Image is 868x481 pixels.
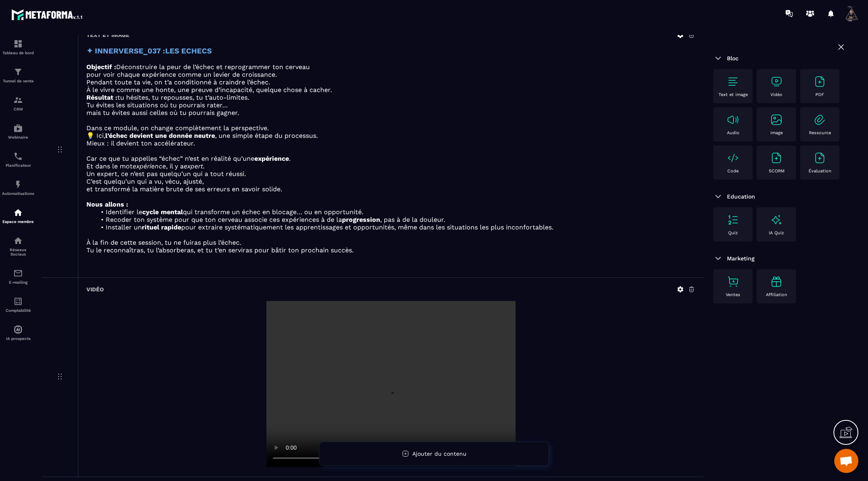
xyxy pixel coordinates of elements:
[86,94,695,101] p: tu hésites, tu repousses, tu t’auto-limites.
[142,223,181,231] strong: rituel rapide
[86,239,695,246] p: À la fin de cette session, tu ne fuiras plus l’échec.
[13,67,23,77] img: formation
[86,32,129,38] h6: Text et image
[727,193,755,200] span: Education
[834,449,858,473] a: Ouvrir le chat
[86,246,695,254] p: Tu le reconnaîtras, tu l’absorberas, et tu t’en serviras pour bâtir ton prochain succès.
[2,61,34,89] a: formationformationTunnel de vente
[813,113,826,126] img: text-image no-wra
[13,236,23,246] img: social-network
[769,168,784,174] p: SCORM
[86,78,695,86] p: Pendant toute ta vie, on t’a conditionné à craindre l’échec.
[13,180,23,189] img: automations
[86,132,695,139] p: 💡 Ici, , une simple étape du processus.
[2,135,34,139] p: Webinaire
[2,248,34,256] p: Réseaux Sociaux
[2,107,34,111] p: CRM
[86,109,695,117] p: mais tu évites aussi celles où tu pourrais gagner.
[770,213,783,226] img: text-image
[86,155,695,162] p: Car ce que tu appelles “échec” n’est en réalité qu’une .
[13,208,23,217] img: automations
[2,174,34,202] a: automationsautomationsAutomatisations
[86,139,695,147] p: Mieux : il devient ton accélérateur.
[86,178,695,185] p: C’est quelqu’un qui a vu, vécu, ajusté,
[184,162,203,170] em: expert
[770,275,783,288] img: text-image
[726,292,740,297] p: Ventes
[86,201,128,208] strong: Nous allons :
[96,216,695,223] li: Recoder ton système pour que ton cerveau associe ces expériences à de la , pas à de la douleur.
[13,268,23,278] img: email
[2,79,34,83] p: Tunnel de vente
[727,213,739,226] img: text-image no-wra
[13,151,23,161] img: scheduler
[96,223,695,231] li: Installer un pour extraire systématiquement les apprentissages et opportunités, même dans les sit...
[96,208,695,216] li: Identifier le qui transforme un échec en blocage… ou en opportunité.
[2,89,34,117] a: formationformationCRM
[86,101,695,109] p: Tu évites les situations où tu pourrais rater…
[809,168,831,174] p: Évaluation
[86,63,695,71] p: Déconstruire la peur de l’échec et reprogrammer ton cerveau
[2,202,34,230] a: automationsautomationsEspace membre
[727,255,755,262] span: Marketing
[13,325,23,334] img: automations
[86,47,165,55] strong: ✦ INNERVERSE_037 :
[254,155,289,162] strong: expérience
[13,297,23,306] img: accountant
[809,130,831,135] p: Ressource
[105,132,215,139] strong: l’échec devient une donnée neutre
[713,254,723,263] img: arrow-down
[342,216,380,223] strong: progression
[2,117,34,145] a: automationsautomationsWebinaire
[86,63,116,71] strong: Objectif :
[2,33,34,61] a: formationformationTableau de bord
[770,130,783,135] p: Image
[2,145,34,174] a: schedulerschedulerPlanificateur
[770,75,783,88] img: text-image no-wra
[727,151,739,164] img: text-image no-wra
[13,39,23,49] img: formation
[86,124,695,132] p: Dans ce module, on change complètement la perspective.
[727,130,739,135] p: Audio
[2,336,34,341] p: IA prospects
[2,308,34,313] p: Comptabilité
[86,94,117,101] strong: Résultat :
[2,191,34,196] p: Automatisations
[813,75,826,88] img: text-image no-wra
[713,53,723,63] img: arrow-down
[727,275,739,288] img: text-image no-wra
[165,47,212,55] strong: LES ECHECS
[2,280,34,285] p: E-mailing
[86,86,695,94] p: À le vivre comme une honte, une preuve d’incapacité, quelque chose à cacher.
[11,7,84,22] img: logo
[719,92,748,97] p: Text et image
[815,92,824,97] p: PDF
[770,151,783,164] img: text-image no-wra
[412,450,467,457] span: Ajouter du contenu
[770,113,783,126] img: text-image no-wra
[13,123,23,133] img: automations
[727,113,739,126] img: text-image no-wra
[86,286,104,293] h6: Vidéo
[86,185,695,193] p: et transformé la matière brute de ses erreurs en savoir solide.
[766,292,787,297] p: Affiliation
[86,162,695,170] p: Et dans le mot , il y a .
[2,262,34,291] a: emailemailE-mailing
[2,51,34,55] p: Tableau de bord
[86,71,695,78] p: pour voir chaque expérience comme un levier de croissance.
[2,291,34,319] a: accountantaccountantComptabilité
[769,230,784,235] p: IA Quiz
[727,55,739,61] span: Bloc
[727,168,739,174] p: Code
[133,162,166,170] em: expérience
[770,92,782,97] p: Vidéo
[142,208,183,216] strong: cycle mental
[728,230,738,235] p: Quiz
[13,95,23,105] img: formation
[86,170,695,178] p: Un expert, ce n’est pas quelqu’un qui a tout réussi.
[713,192,723,201] img: arrow-down
[2,219,34,224] p: Espace membre
[813,151,826,164] img: text-image no-wra
[2,230,34,262] a: social-networksocial-networkRéseaux Sociaux
[2,163,34,168] p: Planificateur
